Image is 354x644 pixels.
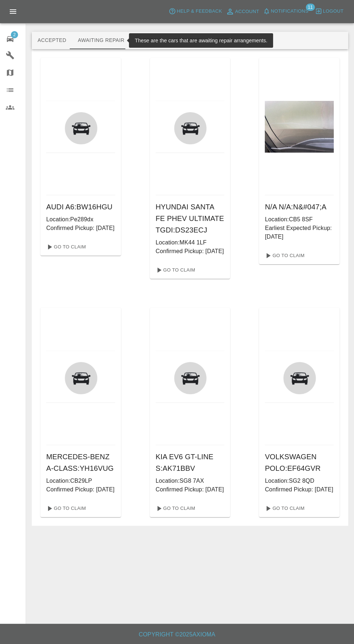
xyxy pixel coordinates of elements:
[262,250,306,261] a: Go To Claim
[153,503,197,514] a: Go To Claim
[11,31,18,38] span: 2
[32,32,72,49] button: Accepted
[46,201,115,213] h6: AUDI A6 : BW16HGU
[43,503,88,514] a: Go To Claim
[265,451,334,474] h6: VOLKSWAGEN POLO : EF64GVR
[153,264,197,276] a: Go To Claim
[46,477,115,485] p: Location: CB29LP
[265,477,334,485] p: Location: SG2 8QD
[156,247,225,256] p: Confirmed Pickup: [DATE]
[262,503,306,514] a: Go To Claim
[306,4,315,11] span: 11
[46,224,115,233] p: Confirmed Pickup: [DATE]
[46,451,115,474] h6: MERCEDES-BENZ A-CLASS : YH16VUG
[323,7,344,16] span: Logout
[224,6,261,17] a: Account
[265,485,334,494] p: Confirmed Pickup: [DATE]
[72,32,130,49] button: Awaiting Repair
[271,7,308,16] span: Notifications
[235,8,259,16] span: Account
[130,32,168,49] button: In Repair
[167,6,224,17] button: Help & Feedback
[265,201,334,213] h6: N/A N/A : N&#047;A
[261,6,310,17] button: Notifications
[156,201,225,236] h6: HYUNDAI SANTA FE PHEV ULTIMATE TGDI : DS23ECJ
[43,241,88,253] a: Go To Claim
[156,485,225,494] p: Confirmed Pickup: [DATE]
[156,238,225,247] p: Location: MK44 1LF
[177,7,222,16] span: Help & Feedback
[265,224,334,241] p: Earliest Expected Pickup: [DATE]
[156,451,225,474] h6: KIA EV6 GT-LINE S : AK71BBV
[265,215,334,224] p: Location: CB5 8SF
[206,32,239,49] button: Paid
[156,477,225,485] p: Location: SG8 7AX
[46,485,115,494] p: Confirmed Pickup: [DATE]
[6,630,348,640] h6: Copyright © 2025 Axioma
[4,3,22,20] button: Open drawer
[168,32,206,49] button: Repaired
[46,215,115,224] p: Location: Pe289dx
[313,6,345,17] button: Logout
